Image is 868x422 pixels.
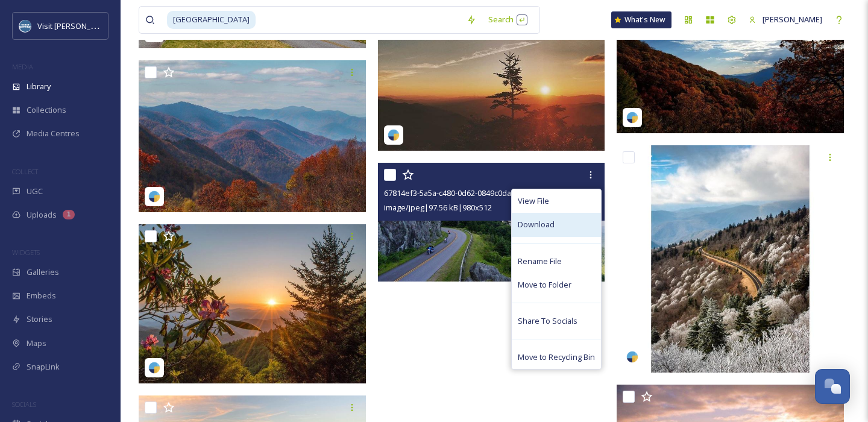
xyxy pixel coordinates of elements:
[139,60,366,212] img: nomessmamabear_05052025_1826177563346068223_5802733717.jpg
[518,315,577,327] span: Share To Socials
[139,224,366,383] img: adventureravl_05052025_1803780045819870751_1705268726.jpg
[518,351,595,363] span: Move to Recycling Bin
[167,11,256,28] span: [GEOGRAPHIC_DATA]
[626,351,638,363] img: snapsea-logo.png
[27,290,56,301] span: Embeds
[27,81,51,92] span: Library
[19,20,31,32] img: images.png
[148,191,160,203] img: snapsea-logo.png
[12,400,36,409] span: SOCIALS
[27,209,57,221] span: Uploads
[518,279,571,291] span: Move to Folder
[815,369,850,404] button: Open Chat
[27,338,46,349] span: Maps
[626,112,638,124] img: snapsea-logo.png
[27,128,80,139] span: Media Centres
[384,202,492,213] span: image/jpeg | 97.56 kB | 980 x 512
[63,210,75,219] div: 1
[27,186,43,197] span: UGC
[27,361,60,373] span: SnapLink
[388,129,400,141] img: snapsea-logo.png
[482,8,533,31] div: Search
[12,248,40,257] span: WIDGETS
[518,256,562,267] span: Rename File
[12,62,33,71] span: MEDIA
[617,145,844,373] img: solitarytravelerphoto_05052025_18012808765133583.jpg
[378,163,605,282] img: 67814ef3-5a5a-c480-0d62-0849c0da6c4d.jpg
[27,104,66,116] span: Collections
[518,219,555,230] span: Download
[12,167,38,176] span: COLLECT
[743,8,828,31] a: [PERSON_NAME]
[27,313,52,325] span: Stories
[518,195,549,207] span: View File
[27,266,59,278] span: Galleries
[148,362,160,374] img: snapsea-logo.png
[617,5,844,133] img: asheville_hikes_05052025_1643394968238635774_6105741243.jpg
[384,187,541,198] span: 67814ef3-5a5a-c480-0d62-0849c0da6c4d.jpg
[37,20,114,31] span: Visit [PERSON_NAME]
[611,11,671,28] a: What's New
[763,14,822,25] span: [PERSON_NAME]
